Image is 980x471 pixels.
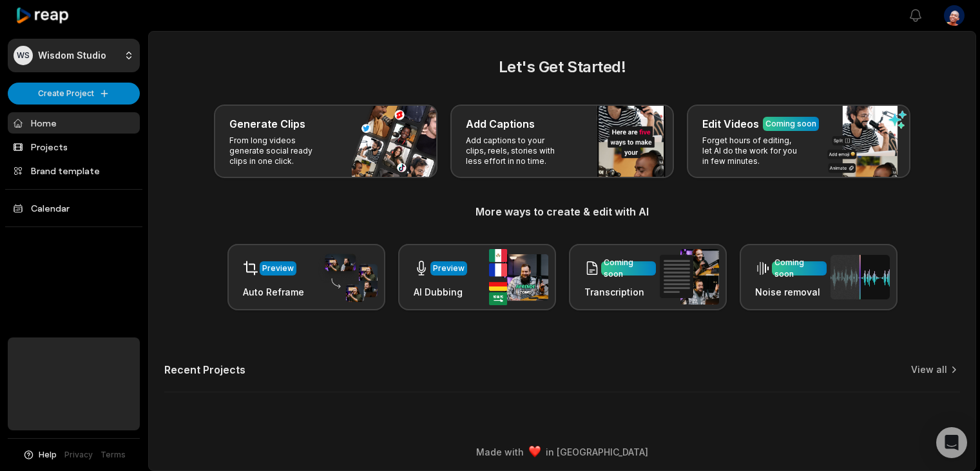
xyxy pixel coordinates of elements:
[23,449,57,461] button: Help
[911,363,947,376] a: View all
[755,285,827,299] h3: Noise removal
[936,427,967,458] div: Open Intercom Messenger
[831,255,890,299] img: noise_removal.png
[414,285,467,299] h3: AI Dubbing
[584,285,656,299] h3: Transcription
[604,257,653,280] div: Coming soon
[433,263,465,274] div: Preview
[8,136,140,157] a: Projects
[160,445,964,459] div: Made with in [GEOGRAPHIC_DATA]
[38,50,106,61] p: Wisdom Studio
[529,446,541,457] img: heart emoji
[774,257,824,280] div: Coming soon
[702,116,759,132] h3: Edit Videos
[39,449,57,461] span: Help
[164,363,245,376] h2: Recent Projects
[8,112,140,134] a: Home
[660,249,719,305] img: transcription.png
[262,263,294,274] div: Preview
[14,46,33,65] div: WS
[164,204,960,219] h3: More ways to create & edit with AI
[8,197,140,219] a: Calendar
[229,116,305,132] h3: Generate Clips
[702,135,802,166] p: Forget hours of editing, let AI do the work for you in few minutes.
[318,252,378,303] img: auto_reframe.png
[489,249,548,305] img: ai_dubbing.png
[64,449,93,461] a: Privacy
[229,135,329,166] p: From long videos generate social ready clips in one click.
[8,160,140,181] a: Brand template
[8,83,140,105] button: Create Project
[101,449,126,461] a: Terms
[765,118,816,130] div: Coming soon
[164,55,960,79] h2: Let's Get Started!
[466,135,566,166] p: Add captions to your clips, reels, stories with less effort in no time.
[466,116,535,132] h3: Add Captions
[243,285,304,299] h3: Auto Reframe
